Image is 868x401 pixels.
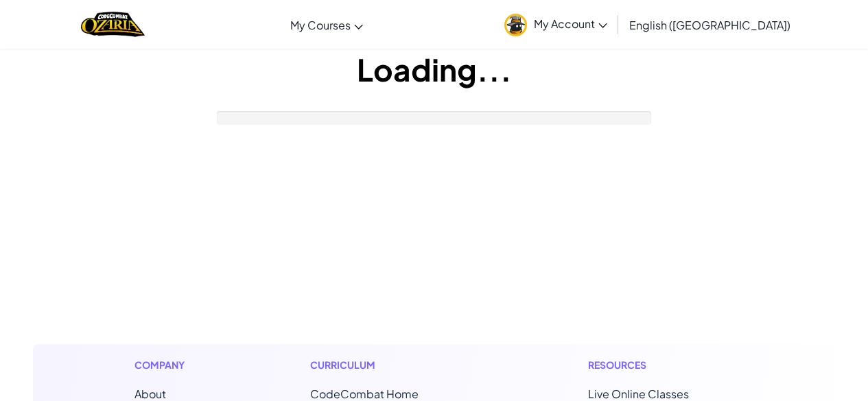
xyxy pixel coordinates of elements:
[290,18,351,32] span: My Courses
[134,358,198,372] h1: Company
[310,358,476,372] h1: Curriculum
[588,387,689,401] a: Live Online Classes
[622,6,797,43] a: English ([GEOGRAPHIC_DATA])
[629,18,790,32] span: English ([GEOGRAPHIC_DATA])
[81,10,145,38] img: Home
[81,10,145,38] a: Ozaria by CodeCombat logo
[504,14,527,36] img: avatar
[588,358,734,372] h1: Resources
[534,16,607,31] span: My Account
[310,387,419,401] span: CodeCombat Home
[497,3,614,46] a: My Account
[283,6,370,43] a: My Courses
[134,387,166,401] a: About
